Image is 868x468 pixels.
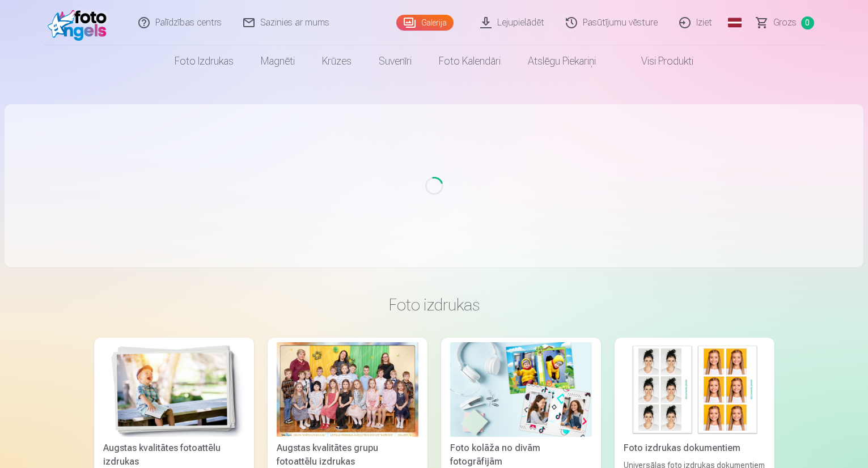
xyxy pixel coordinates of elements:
a: Galerija [396,15,454,31]
a: Foto izdrukas [161,45,247,77]
img: Foto kolāža no divām fotogrāfijām [450,342,592,437]
span: Grozs [773,16,797,29]
a: Atslēgu piekariņi [514,45,609,77]
a: Suvenīri [365,45,425,77]
a: Magnēti [247,45,308,77]
a: Visi produkti [609,45,707,77]
img: Augstas kvalitātes fotoattēlu izdrukas [103,342,245,437]
a: Krūzes [308,45,365,77]
span: 0 [801,16,814,29]
div: Foto izdrukas dokumentiem [619,441,770,455]
a: Foto kalendāri [425,45,514,77]
h3: Foto izdrukas [103,295,765,315]
img: Foto izdrukas dokumentiem [624,342,765,437]
img: /fa1 [48,5,113,41]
